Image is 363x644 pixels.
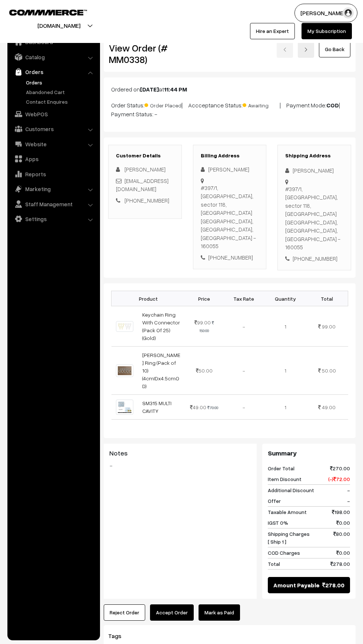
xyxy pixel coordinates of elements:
[322,581,344,590] span: 278.00
[11,16,106,35] button: [DOMAIN_NAME]
[268,508,307,516] span: Taxable Amount
[194,319,211,326] span: 99.00
[250,23,295,39] a: Hire an Expert
[201,153,259,159] h3: Billing Address
[343,7,354,19] img: user
[285,166,343,175] div: [PERSON_NAME]
[322,404,336,410] span: 49.00
[116,400,133,415] img: 1706868085725-864088843.png
[201,184,259,250] div: #397/1, [GEOGRAPHIC_DATA], sector 118, [GEOGRAPHIC_DATA] [GEOGRAPHIC_DATA], [GEOGRAPHIC_DATA], [G...
[190,404,206,410] span: 49.00
[9,182,97,196] a: Marketing
[328,475,350,483] span: (-) 72.00
[243,100,280,109] span: Awaiting
[111,291,186,306] th: Product
[285,185,343,251] div: #397/1, [GEOGRAPHIC_DATA], sector 118, [GEOGRAPHIC_DATA] [GEOGRAPHIC_DATA], [GEOGRAPHIC_DATA], [G...
[9,152,97,166] a: Apps
[142,311,180,341] a: Keychain Ring With Connector (Pack Of 25) (Gold)
[268,497,281,505] span: Offer
[268,560,280,568] span: Total
[268,449,350,457] h3: Summary
[336,549,350,557] span: 0.00
[142,400,171,414] a: SM315 MULTI CAVITY
[142,352,180,389] a: [PERSON_NAME] Ring (Pack of 10) (4cmIDx4.5cmOD)
[294,4,357,22] button: [PERSON_NAME]…
[284,323,286,330] span: 1
[116,177,169,193] a: [EMAIL_ADDRESS][DOMAIN_NAME]
[304,47,308,52] img: right-arrow.png
[196,367,213,374] span: 50.00
[223,306,264,347] td: -
[24,88,97,96] a: Abandoned Cart
[302,23,352,39] a: My Subscription
[199,604,240,621] a: Mark as Paid
[285,254,343,263] div: [PHONE_NUMBER]
[150,604,194,621] button: Accept Order
[332,508,350,516] span: 198.00
[330,464,350,472] span: 270.00
[284,367,286,374] span: 1
[164,86,187,93] b: 11:44 PM
[333,530,350,545] span: 80.00
[268,486,314,494] span: Additional Discount
[9,107,97,121] a: WebPOS
[268,464,294,472] span: Order Total
[186,291,223,306] th: Price
[116,321,133,332] img: image.png
[124,197,169,204] a: [PHONE_NUMBER]
[9,212,97,226] a: Settings
[330,560,350,568] span: 278.00
[201,165,259,174] div: [PERSON_NAME]
[104,604,145,621] button: Reject Order
[9,65,97,79] a: Orders
[201,253,259,262] div: [PHONE_NUMBER]
[9,50,97,64] a: Catalog
[116,364,133,377] img: WhatsApp Image 2025-08-13 at 12.42.05 PM.jpeg
[9,7,74,16] a: COMMMERCE
[268,530,310,545] span: Shipping Charges [ Ship 1 ]
[322,323,336,330] span: 99.00
[306,291,348,306] th: Total
[108,632,130,640] span: Tags
[9,197,97,211] a: Staff Management
[223,347,264,395] td: -
[111,100,348,119] p: Order Status: | Accceptance Status: | Payment Mode: | Payment Status: -
[285,153,343,159] h3: Shipping Address
[322,367,336,374] span: 50.00
[124,166,166,173] span: [PERSON_NAME]
[116,153,174,159] h3: Customer Details
[268,519,288,527] span: IGST 0%
[109,461,251,470] blockquote: -
[9,137,97,151] a: Website
[347,486,350,494] span: -
[111,85,348,94] p: Ordered on at
[9,167,97,181] a: Reports
[347,497,350,505] span: -
[223,291,264,306] th: Tax Rate
[109,42,182,65] h2: View Order (# MM0338)
[268,549,300,557] span: COD Charges
[24,79,97,86] a: Orders
[268,475,302,483] span: Item Discount
[223,395,264,420] td: -
[144,100,181,109] span: Order Placed
[9,122,97,136] a: Customers
[336,519,350,527] span: 0.00
[9,10,87,15] img: COMMMERCE
[273,581,320,590] span: Amount Payable
[24,98,97,106] a: Contact Enquires
[326,101,339,109] b: COD
[207,405,218,410] strike: 70.00
[140,86,159,93] b: [DATE]
[109,449,251,457] h3: Notes
[284,404,286,410] span: 1
[264,291,306,306] th: Quantity
[319,41,350,57] a: Go Back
